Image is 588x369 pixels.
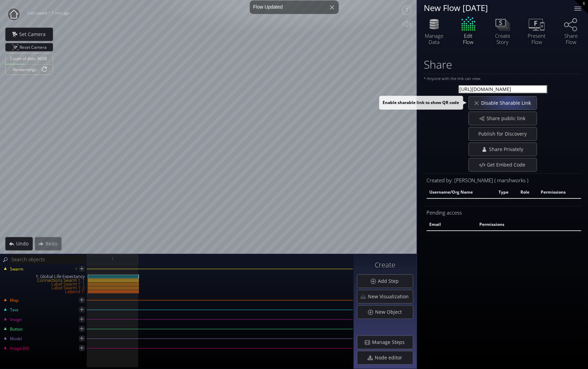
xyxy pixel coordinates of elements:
span: Undo [16,240,33,247]
div: 1 [75,265,77,273]
div: Create Story [490,33,514,45]
span: New Object [375,309,406,315]
th: Permissions [476,219,565,231]
th: Username/Org Name [427,187,496,198]
span: Reset Camera [20,43,49,51]
div: New Flow [DATE] [424,3,566,12]
span: Image [10,316,22,323]
div: Undo action [5,237,33,251]
div: Label Swarm 1: 1 [1,282,87,286]
th: Permissions [538,187,581,198]
div: Manage Data [422,33,446,45]
span: Swarm [10,266,23,272]
span: Disable Sharable Link [481,100,535,106]
h5: Created by: [PERSON_NAME] ( marshworks ) [427,177,581,183]
div: Share Flow [559,33,583,45]
span: 1 [111,255,114,263]
div: Label Swarm 1: 2 [1,286,87,290]
div: Legend 1: [1,290,87,293]
div: Present Flow [525,33,549,45]
input: Search objects [10,255,86,264]
th: Email [427,219,476,231]
span: Get Embed Code [486,161,529,168]
span: Manage Steps [372,339,409,346]
span: Model [10,336,22,342]
span: Map [10,297,19,303]
span: New Visualization [368,293,413,300]
h5: Pending access [427,210,581,216]
span: Text [10,307,18,313]
h2: Share [424,58,452,70]
div: Connections Swarm 1: 1 [1,278,87,282]
h3: Create [357,261,413,269]
span: Node editor [374,354,406,361]
span: Publish for Discovery [475,130,530,137]
span: Share public link [486,115,529,122]
th: Type [496,187,518,198]
th: Role [518,187,538,198]
span: Button [10,326,23,332]
span: Add Step [377,278,403,285]
span: Share Privately [488,146,527,153]
span: Set Camera [19,31,50,38]
span: Image360 [10,345,29,351]
p: * Anyone with the link can view. [424,76,581,81]
div: 1: Global Life Expectancy [1,275,87,278]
